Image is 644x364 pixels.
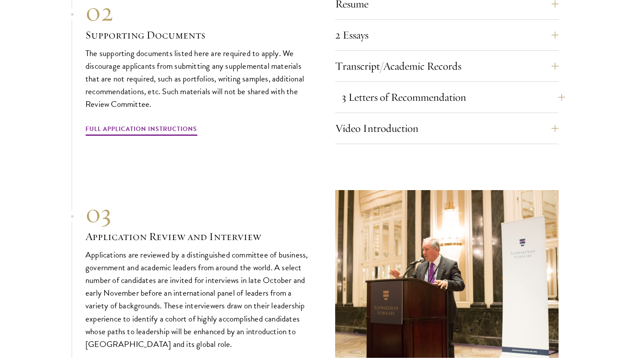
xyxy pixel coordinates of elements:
[85,198,309,229] div: 03
[342,87,565,108] button: 3 Letters of Recommendation
[85,124,197,137] a: Full Application Instructions
[85,47,309,110] p: The supporting documents listed here are required to apply. We discourage applicants from submitt...
[85,229,309,244] h3: Application Review and Interview
[335,118,559,139] button: Video Introduction
[335,25,559,46] button: 2 Essays
[85,28,309,42] h3: Supporting Documents
[85,248,309,350] p: Applications are reviewed by a distinguished committee of business, government and academic leade...
[335,56,559,77] button: Transcript/Academic Records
